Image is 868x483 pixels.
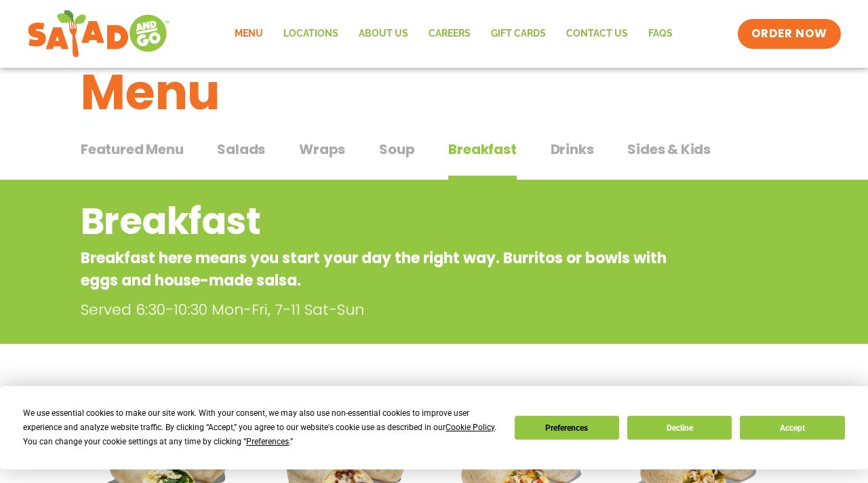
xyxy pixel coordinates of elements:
span: Featured Menu [81,139,183,159]
div: Tabbed content [81,134,787,180]
span: Wraps [299,139,345,159]
a: Contact Us [556,18,638,50]
a: Careers [418,18,481,50]
a: Locations [273,18,349,50]
nav: Menu [224,18,683,50]
h2: Breakfast [81,194,678,249]
div: We use essential cookies to make our site work. With your consent, we may also use non-essential ... [23,406,498,449]
a: GIFT CARDS [481,18,556,50]
a: Menu [224,18,273,50]
p: Served 6:30-10:30 Mon-Fri, 7-11 Sat-Sun [81,298,684,321]
p: Breakfast here means you start your day the right way. Burritos or bowls with eggs and house-made... [81,247,678,292]
span: Cookie Policy [446,423,494,432]
span: Soup [379,139,414,159]
a: FAQs [638,18,683,50]
span: Breakfast [448,139,516,159]
h1: Menu [81,56,787,129]
a: About Us [349,18,418,50]
a: ORDER NOW [738,19,841,49]
img: new-SAG-logo-768×292 [27,7,170,61]
span: Drinks [551,139,594,159]
button: Decline [627,416,732,440]
span: Salads [217,139,265,159]
button: Preferences [515,416,619,440]
span: ORDER NOW [751,26,827,42]
span: Preferences [246,437,289,446]
button: Accept [740,416,844,440]
span: Sides & Kids [627,139,711,159]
